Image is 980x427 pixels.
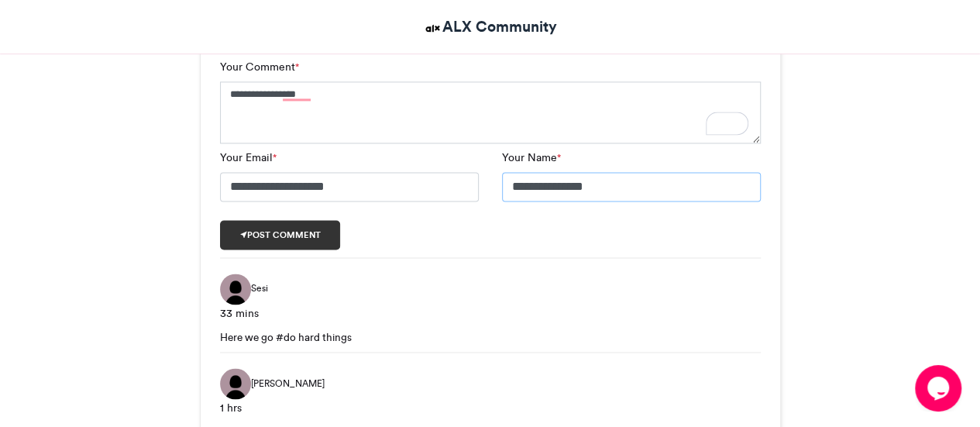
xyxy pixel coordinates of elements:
label: Your Name [502,150,561,166]
a: ALX Community [423,15,557,38]
img: Sesi [220,274,251,305]
iframe: chat widget [915,365,965,412]
textarea: To enrich screen reader interactions, please activate Accessibility in Grammarly extension settings [220,81,761,143]
div: 33 mins [220,305,761,321]
label: Your Email [220,150,277,166]
span: [PERSON_NAME] [251,376,325,390]
label: Your Comment [220,59,299,75]
div: Here we go #do hard things [220,329,761,344]
div: 1 hrs [220,399,761,415]
span: Sesi [251,281,268,295]
button: Post comment [220,220,341,250]
img: ALX Community [423,19,442,38]
img: Portia [220,368,251,399]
